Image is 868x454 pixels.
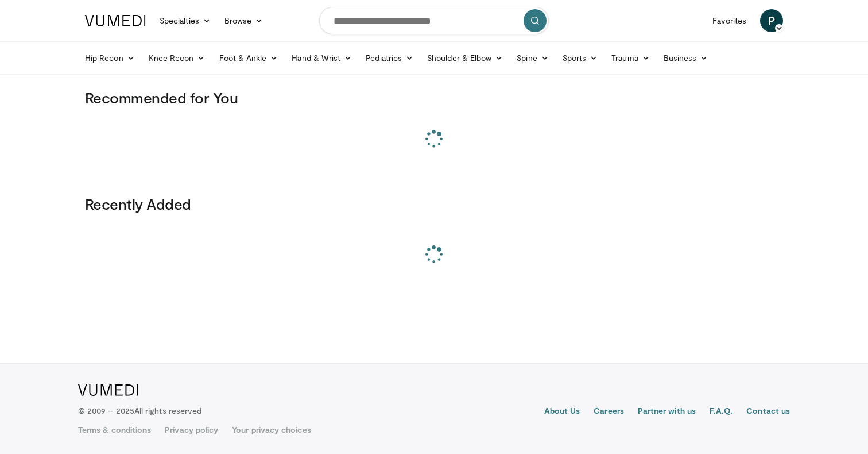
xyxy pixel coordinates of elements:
[232,424,311,436] a: Your privacy choices
[319,7,549,34] input: Search topics, interventions
[153,9,218,32] a: Specialties
[657,47,715,70] a: Business
[85,15,146,26] img: VuMedi Logo
[142,47,212,70] a: Knee Recon
[85,195,783,213] h3: Recently Added
[706,9,753,32] a: Favorites
[760,9,783,32] a: P
[85,89,783,107] h3: Recommended for You
[594,405,624,419] a: Careers
[134,406,201,415] span: All rights reserved
[359,47,420,70] a: Pediatrics
[544,405,580,419] a: About Us
[78,384,138,396] img: VuMedi Logo
[78,47,142,70] a: Hip Recon
[420,47,510,70] a: Shoulder & Elbow
[638,405,696,419] a: Partner with us
[604,47,657,70] a: Trauma
[746,405,790,419] a: Contact us
[218,9,270,32] a: Browse
[212,47,285,70] a: Foot & Ankle
[165,424,218,436] a: Privacy policy
[710,405,733,419] a: F.A.Q.
[285,47,359,70] a: Hand & Wrist
[78,424,151,436] a: Terms & conditions
[78,405,201,417] p: © 2009 – 2025
[556,47,605,70] a: Sports
[510,47,555,70] a: Spine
